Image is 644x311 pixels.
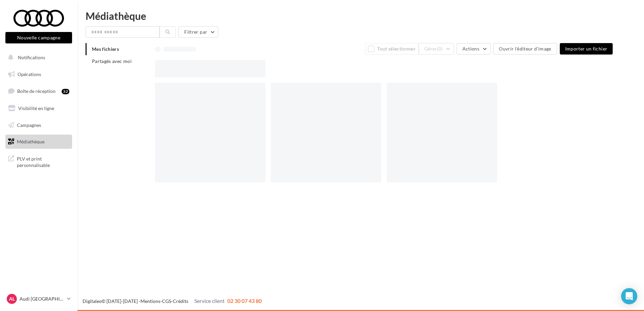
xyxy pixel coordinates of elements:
a: Campagnes [4,118,73,132]
span: Campagnes [17,122,41,128]
span: AL [9,296,15,302]
a: CGS [162,298,171,304]
span: Notifications [18,55,45,60]
button: Ouvrir l'éditeur d'image [493,43,557,55]
button: Importer un fichier [560,43,613,55]
button: Nouvelle campagne [5,32,72,43]
div: 32 [62,89,69,94]
div: Médiathèque [86,11,636,21]
span: © [DATE]-[DATE] - - - [83,298,262,304]
div: Open Intercom Messenger [621,288,637,304]
button: Notifications [4,50,71,65]
a: Médiathèque [4,135,73,149]
span: 02 30 07 43 80 [227,298,262,304]
a: Boîte de réception32 [4,84,73,98]
span: (0) [437,46,443,51]
a: Mentions [140,298,160,304]
span: Service client [194,298,225,304]
span: Médiathèque [17,139,44,144]
span: PLV et print personnalisable [17,154,69,169]
span: Visibilité en ligne [18,105,54,111]
span: Actions [462,46,479,51]
p: Audi [GEOGRAPHIC_DATA][PERSON_NAME] [20,296,64,302]
a: PLV et print personnalisable [4,151,73,171]
button: Tout sélectionner [365,43,419,55]
a: Visibilité en ligne [4,101,73,115]
span: Mes fichiers [92,46,119,52]
span: Partagés avec moi [92,58,132,64]
a: Opérations [4,67,73,81]
button: Actions [457,43,490,55]
a: AL Audi [GEOGRAPHIC_DATA][PERSON_NAME] [5,292,72,305]
span: Boîte de réception [17,88,56,94]
button: Filtrer par [179,26,218,38]
span: Opérations [18,71,41,77]
a: Digitaleo [83,298,102,304]
span: Importer un fichier [565,46,608,51]
a: Crédits [173,298,188,304]
button: Gérer(0) [419,43,454,55]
